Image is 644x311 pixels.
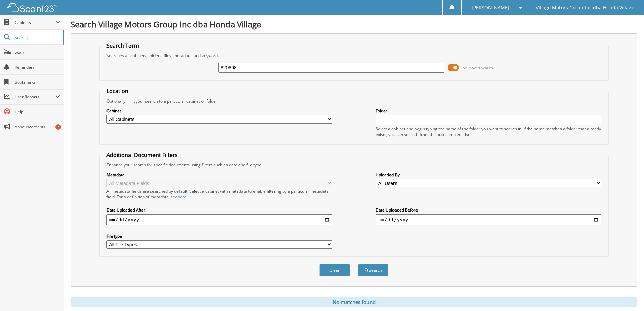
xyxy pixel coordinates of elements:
[106,233,332,239] label: File type
[376,207,601,213] label: Date Uploaded Before
[55,124,61,130] div: 7
[319,264,350,276] button: Clear
[472,6,509,10] span: [PERSON_NAME]
[103,151,181,159] legend: Additional Document Filters
[15,49,60,55] span: Scan
[536,6,634,10] span: Village Motors Group Inc dba Honda Village
[106,172,332,178] label: Metadata
[103,42,142,49] legend: Search Term
[15,20,55,25] span: Cabinets
[376,214,601,225] input: end
[15,35,59,40] span: Search
[15,94,55,100] span: User Reports
[15,124,60,130] span: Announcements
[15,109,60,115] span: Help
[103,53,605,59] div: Searches all cabinets, folders, files, metadata, and keywords
[15,64,60,70] span: Reminders
[106,188,332,200] div: All metadata fields are searched by default. Select a cabinet with metadata to enable filtering b...
[106,108,332,114] label: Cabinet
[7,3,57,12] img: scan123-logo-white.svg
[103,162,605,168] div: Enhance your search for specific documents using filters such as date and file type.
[376,172,601,178] label: Uploaded By
[71,19,637,30] h1: Search Village Motors Group Inc dba Honda Village
[71,297,637,307] div: No matches found
[376,126,601,137] div: Select a cabinet and begin typing the name of the folder you want to search in. If the name match...
[358,264,388,276] button: Search
[376,108,601,114] label: Folder
[106,207,332,213] label: Date Uploaded After
[15,79,60,85] span: Bookmarks
[103,87,132,95] legend: Location
[463,65,493,70] span: Advanced Search
[106,214,332,225] input: start
[103,98,605,104] div: Optionally limit your search to a particular cabinet or folder
[177,194,186,200] a: here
